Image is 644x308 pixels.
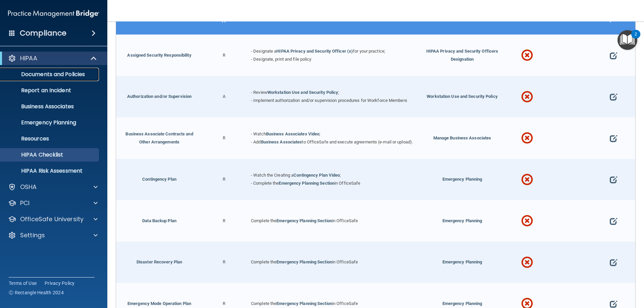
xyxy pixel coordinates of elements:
a: Terms of Use [9,280,37,287]
p: OfficeSafe University [20,215,84,223]
div: R [203,117,246,159]
a: HIPAA [8,54,97,62]
a: Authorization and/or Supervision [127,94,192,99]
p: Settings [20,231,45,239]
div: R [203,242,246,283]
div: R [203,200,246,242]
p: Emergency Planning [4,119,96,126]
a: Workstation Use and Security Policy [267,90,338,95]
a: OSHA [8,183,98,191]
a: PCI [8,199,98,207]
div: 2 [635,34,637,43]
p: Resources [4,135,96,142]
p: Business Associates [4,103,96,110]
span: ; [338,90,339,95]
span: Emergency Planning [442,218,482,223]
span: ; [340,173,341,178]
span: Workstation Use and Security Policy [427,94,498,99]
span: - Complete the [251,181,279,186]
p: Documents and Policies [4,71,96,78]
p: HIPAA Checklist [4,151,96,158]
a: Assigned Security Responsibility [127,53,191,58]
span: - Add [251,139,261,144]
span: to OfficeSafe and execute agreements (e-mail or upload). [302,139,413,144]
span: Emergency Planning [442,259,482,264]
span: Emergency Planning [442,177,482,182]
span: in OfficeSafe [332,218,358,223]
h4: Compliance [20,28,66,38]
span: for your practice; [353,49,385,54]
span: Complete the [251,218,276,223]
p: HIPAA Risk Assessment [4,168,96,174]
p: Report an Incident [4,87,96,94]
img: PMB logo [8,7,99,20]
span: - Watch [251,131,266,136]
span: Complete the [251,259,276,264]
span: Emergency Planning [442,301,482,306]
button: Open Resource Center, 2 new notifications [618,30,637,50]
a: Settings [8,231,98,239]
a: Business Associate Contracts and Other Arrangements [125,131,193,144]
a: Privacy Policy [45,280,75,287]
a: Emergency Mode Operation Plan [127,301,191,306]
a: Business Associates Video [266,131,320,136]
p: OSHA [20,183,37,191]
span: in OfficeSafe [334,181,360,186]
span: HIPAA Privacy and Security Officers Designation [426,49,498,62]
a: Contingency Plan Video [293,173,340,178]
a: HIPAA Privacy and Security Officer (s) [276,49,353,54]
a: Emergency Planning Section [276,259,332,264]
span: - Designate, print and file policy [251,57,311,62]
span: - Watch the Creating a [251,173,293,178]
a: Data Backup Plan [142,218,176,223]
span: - Designate a [251,49,276,54]
span: ; [319,131,320,136]
span: Complete the [251,301,276,306]
a: Emergency Planning Section [276,301,332,306]
a: OfficeSafe University [8,215,98,223]
p: PCI [20,199,30,207]
div: A [203,76,246,118]
a: Contingency Plan [142,177,176,182]
span: - Review [251,90,267,95]
a: Emergency Planning Section [276,218,332,223]
p: HIPAA [20,54,37,62]
span: in OfficeSafe [332,259,358,264]
span: in OfficeSafe [332,301,358,306]
div: R [203,159,246,200]
a: Disaster Recovery Plan [137,259,182,264]
div: R [203,35,246,76]
a: Emergency Planning Section [279,181,334,186]
span: Ⓒ Rectangle Health 2024 [9,289,64,296]
span: - Implement authorization and/or supervision procedures for Workforce Members [251,98,407,103]
span: Manage Business Associates [433,135,491,140]
a: Business Associates [261,139,302,144]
